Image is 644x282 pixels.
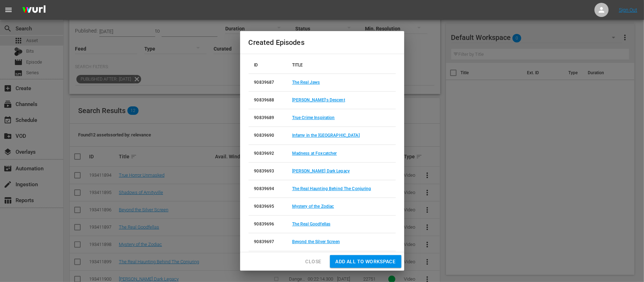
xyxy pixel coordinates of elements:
[292,239,340,244] a: Beyond the Silver Screen
[292,169,350,174] a: [PERSON_NAME] Dark Legacy
[292,204,334,209] a: Mystery of the Zodiac
[249,37,396,48] h2: Created Episodes
[249,92,286,109] td: 90839688
[249,180,286,198] td: 90839694
[286,57,396,74] th: TITLE
[249,145,286,162] td: 90839692
[300,255,327,268] button: Close
[249,198,286,216] td: 90839695
[292,98,345,102] a: [PERSON_NAME]'s Descent
[249,162,286,180] td: 90839693
[336,257,396,266] span: Add all to Workspace
[249,109,286,127] td: 90839689
[4,6,13,14] span: menu
[619,7,637,13] a: Sign Out
[17,2,51,18] img: ans4CAIJ8jUAAAAAAAAAAAAAAAAAAAAAAAAgQb4GAAAAAAAAAAAAAAAAAAAAAAAAJMjXAAAAAAAAAAAAAAAAAAAAAAAAgAT5G...
[249,57,286,74] th: ID
[292,151,337,156] a: Madness at Foxcatcher
[249,251,286,269] td: 90839698
[249,74,286,92] td: 90839687
[249,127,286,145] td: 90839690
[292,115,335,120] a: True Crime Inspiration
[306,257,321,266] span: Close
[292,80,320,85] a: The Real Jaws
[292,186,371,191] a: The Real Haunting Behind The Conjuring
[249,216,286,233] td: 90839696
[330,255,401,268] button: Add all to Workspace
[292,222,330,227] a: The Real Goodfellas
[292,133,360,138] a: Infamy in the [GEOGRAPHIC_DATA]
[249,233,286,251] td: 90839697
